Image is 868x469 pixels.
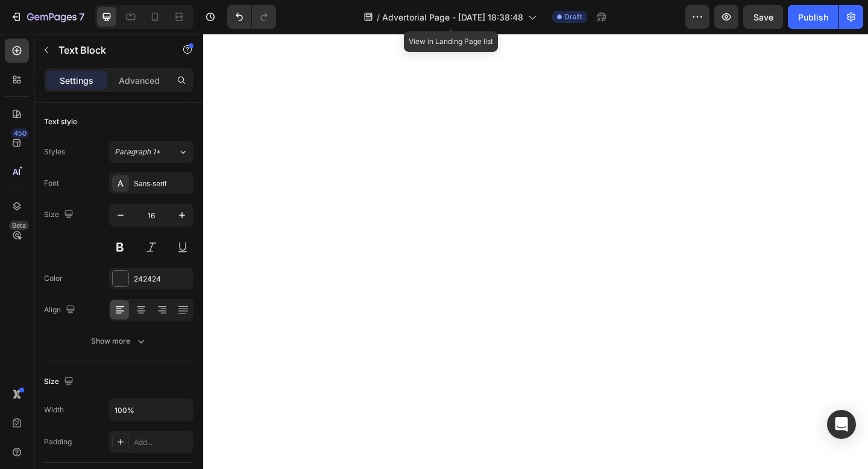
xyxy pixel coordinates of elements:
[44,436,72,447] div: Padding
[798,11,828,24] div: Publish
[44,330,193,352] button: Show more
[134,437,190,448] div: Add...
[91,335,147,347] div: Show more
[44,273,63,284] div: Color
[44,178,59,189] div: Font
[11,128,29,138] div: 450
[134,274,190,285] div: 242424
[827,410,856,439] div: Open Intercom Messenger
[58,43,161,57] p: Text Block
[227,5,276,29] div: Undo/Redo
[382,11,523,24] span: Advertorial Page - [DATE] 18:38:48
[564,11,582,22] span: Draft
[134,178,190,189] div: Sans-serif
[5,5,90,29] button: 7
[44,207,76,223] div: Size
[203,34,868,469] iframe: Design area
[115,146,160,157] span: Paragraph 1*
[44,146,65,157] div: Styles
[753,12,773,22] span: Save
[110,399,193,421] input: Auto
[109,141,193,163] button: Paragraph 1*
[79,10,84,24] p: 7
[44,404,64,415] div: Width
[788,5,838,29] button: Publish
[44,116,77,127] div: Text style
[60,74,93,87] p: Settings
[9,221,29,230] div: Beta
[44,374,76,390] div: Size
[377,11,380,24] span: /
[743,5,783,29] button: Save
[44,302,78,318] div: Align
[119,74,160,87] p: Advanced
